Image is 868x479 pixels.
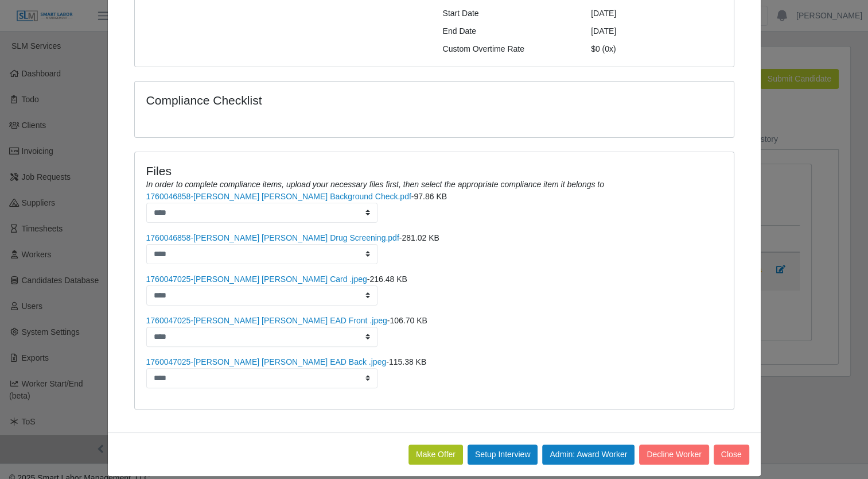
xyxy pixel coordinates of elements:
li: - [146,315,722,347]
a: 1760046858-[PERSON_NAME] [PERSON_NAME] Drug Screening.pdf [146,233,399,242]
a: 1760047025-[PERSON_NAME] [PERSON_NAME] EAD Front .jpeg [146,316,387,325]
i: In order to complete compliance items, upload your necessary files first, then select the appropr... [146,180,604,189]
li: - [146,232,722,264]
div: Custom Overtime Rate [434,43,583,55]
a: 1760047025-[PERSON_NAME] [PERSON_NAME] Card .jpeg [146,275,367,284]
button: Close [714,445,749,465]
span: 216.48 KB [369,275,407,284]
span: $0 (0x) [591,44,616,53]
span: 97.86 KB [414,192,447,201]
button: Setup Interview [468,445,538,465]
span: 281.02 KB [402,233,439,242]
li: - [146,356,722,388]
button: Decline Worker [639,445,709,465]
button: Make Offer [408,445,463,465]
li: - [146,273,722,306]
span: 115.38 KB [389,357,426,366]
div: End Date [434,25,583,37]
span: 106.70 KB [390,316,427,325]
h4: Files [146,164,722,178]
a: 1760047025-[PERSON_NAME] [PERSON_NAME] EAD Back .jpeg [146,357,387,366]
h4: Compliance Checklist [146,93,524,107]
span: [DATE] [591,26,616,36]
li: - [146,191,722,223]
button: Admin: Award Worker [542,445,635,465]
a: 1760046858-[PERSON_NAME] [PERSON_NAME] Background Check.pdf [146,192,411,201]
